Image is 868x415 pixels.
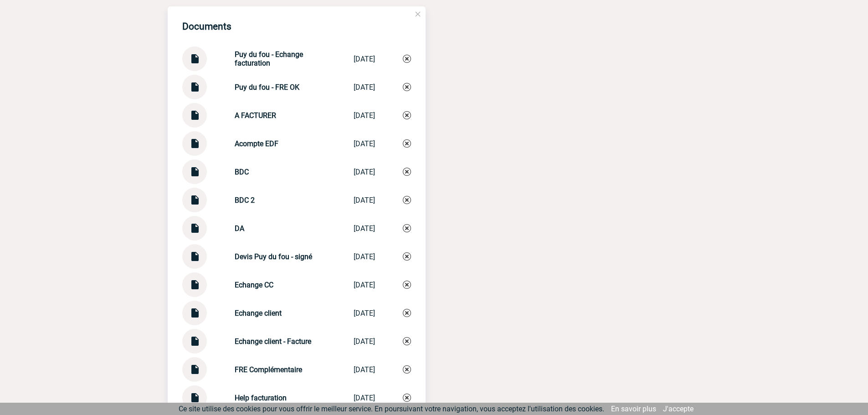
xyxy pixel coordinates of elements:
[235,281,273,289] strong: Echange CC
[235,83,299,92] strong: Puy du fou - FRE OK
[403,337,411,345] img: Supprimer
[354,224,375,233] div: [DATE]
[354,168,375,176] div: [DATE]
[235,168,249,176] strong: BDC
[179,405,604,413] span: Ce site utilise des cookies pour vous offrir le meilleur service. En poursuivant votre navigation...
[235,394,287,402] strong: Help facturation
[403,281,411,289] img: Supprimer
[235,252,312,261] strong: Devis Puy du fou - signé
[354,139,375,148] div: [DATE]
[235,139,278,148] strong: Acompte EDF
[354,281,375,289] div: [DATE]
[403,252,411,261] img: Supprimer
[611,405,656,413] a: En savoir plus
[403,168,411,176] img: Supprimer
[403,111,411,119] img: Supprimer
[235,224,244,233] strong: DA
[235,309,282,318] strong: Echange client
[403,196,411,204] img: Supprimer
[354,196,375,205] div: [DATE]
[403,224,411,232] img: Supprimer
[414,10,422,18] img: close.png
[354,252,375,261] div: [DATE]
[354,309,375,318] div: [DATE]
[403,55,411,63] img: Supprimer
[403,394,411,402] img: Supprimer
[403,365,411,374] img: Supprimer
[354,55,375,63] div: [DATE]
[354,111,375,120] div: [DATE]
[354,337,375,346] div: [DATE]
[235,50,303,67] strong: Puy du fou - Echange facturation
[354,365,375,374] div: [DATE]
[235,111,276,120] strong: A FACTURER
[235,337,311,346] strong: Echange client - Facture
[403,83,411,91] img: Supprimer
[235,196,255,205] strong: BDC 2
[182,21,231,32] h4: Documents
[235,365,302,374] strong: FRE Complémentaire
[354,394,375,402] div: [DATE]
[403,309,411,317] img: Supprimer
[403,139,411,148] img: Supprimer
[354,83,375,92] div: [DATE]
[663,405,693,413] a: J'accepte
